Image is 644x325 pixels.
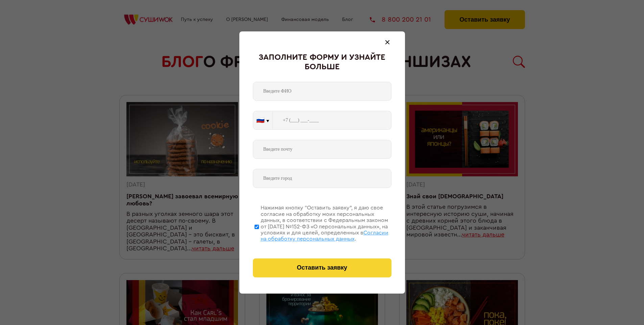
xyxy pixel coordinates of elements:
span: Согласии на обработку персональных данных [261,230,388,242]
input: Введите почту [253,140,391,159]
div: Заполните форму и узнайте больше [253,53,391,72]
input: Введите ФИО [253,82,391,101]
button: 🇷🇺 [253,111,272,129]
input: +7 (___) ___-____ [273,111,391,130]
input: Введите город [253,169,391,188]
button: Оставить заявку [253,258,391,277]
div: Нажимая кнопку “Оставить заявку”, я даю свое согласие на обработку моих персональных данных, в со... [261,205,391,242]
